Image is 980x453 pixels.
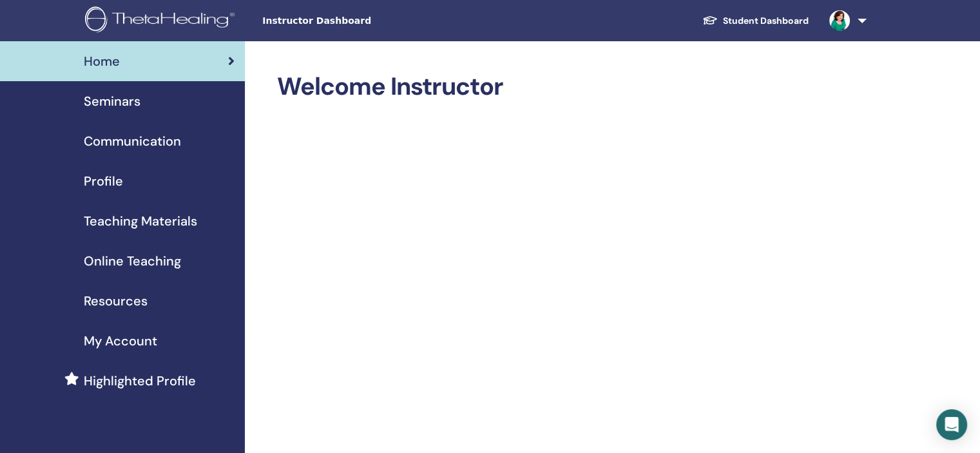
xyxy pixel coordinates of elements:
[84,52,120,71] span: Home
[829,10,850,31] img: default.jpg
[277,72,864,102] h2: Welcome Instructor
[85,6,239,35] img: logo.png
[84,291,148,311] span: Resources
[84,131,181,151] span: Communication
[262,14,456,28] span: Instructor Dashboard
[84,92,140,111] span: Seminars
[692,9,819,33] a: Student Dashboard
[84,331,157,351] span: My Account
[84,251,181,271] span: Online Teaching
[702,15,718,26] img: graduation-cap-white.svg
[936,409,967,440] div: Open Intercom Messenger
[84,211,197,231] span: Teaching Materials
[84,171,123,191] span: Profile
[84,371,196,390] span: Highlighted Profile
